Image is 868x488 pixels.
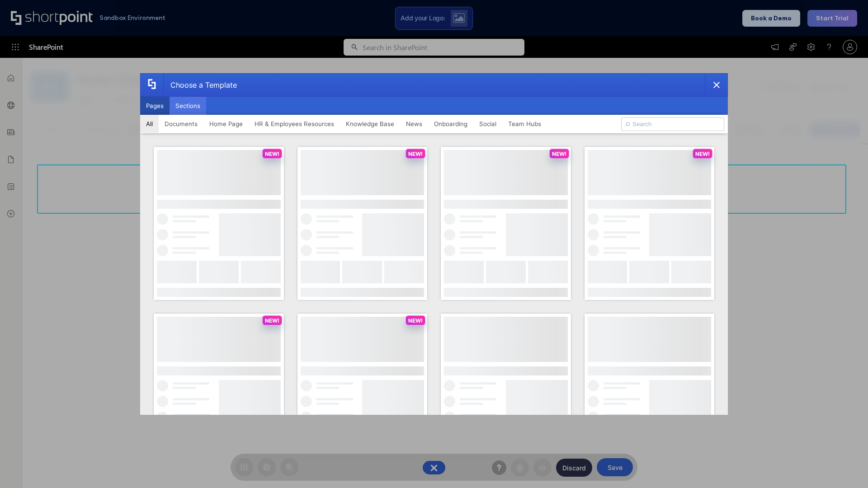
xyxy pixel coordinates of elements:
[408,150,423,157] p: NEW!
[400,115,428,133] button: News
[473,115,502,133] button: Social
[140,115,159,133] button: All
[502,115,547,133] button: Team Hubs
[249,115,340,133] button: HR & Employees Resources
[695,150,710,157] p: NEW!
[408,317,423,324] p: NEW!
[552,150,566,157] p: NEW!
[265,150,279,157] p: NEW!
[621,117,724,131] input: Search
[159,115,203,133] button: Documents
[140,97,170,115] button: Pages
[203,115,249,133] button: Home Page
[265,317,279,324] p: NEW!
[428,115,473,133] button: Onboarding
[170,97,206,115] button: Sections
[163,74,237,96] div: Choose a Template
[823,445,868,488] iframe: Chat Widget
[340,115,400,133] button: Knowledge Base
[140,73,728,415] div: template selector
